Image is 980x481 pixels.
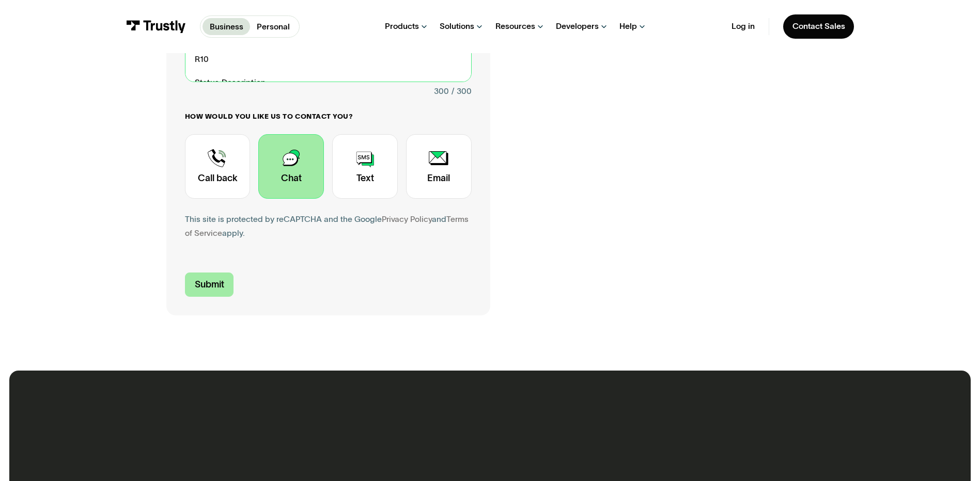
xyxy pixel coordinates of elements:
a: Log in [732,21,755,31]
label: How would you like us to contact you? [185,112,472,121]
div: Developers [556,21,599,31]
p: Personal [257,21,290,33]
a: Terms of Service [185,215,469,237]
a: Privacy Policy [382,215,432,223]
div: 300 [434,85,449,99]
div: / 300 [452,85,472,99]
input: Submit [185,272,234,297]
div: Resources [495,21,535,31]
div: Solutions [440,21,474,31]
p: Business [210,21,243,33]
div: This site is protected by reCAPTCHA and the Google and apply. [185,213,472,241]
div: Contact Sales [792,21,845,31]
a: Business [203,18,250,35]
div: Help [619,21,637,31]
div: Products [385,21,419,31]
a: Contact Sales [783,14,854,39]
a: Personal [250,18,297,35]
img: Trustly Logo [126,20,186,33]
